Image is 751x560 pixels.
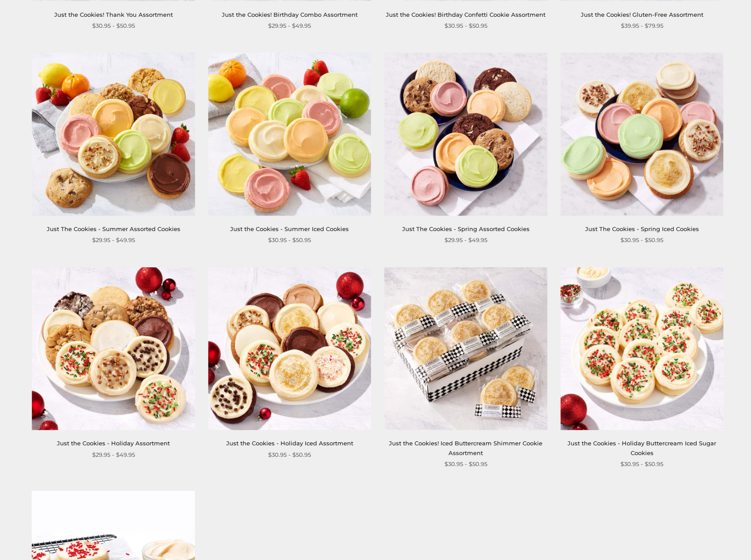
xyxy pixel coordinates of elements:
img: Just the Cookies - Summer Iced Cookies [208,53,371,216]
iframe: Sign Up via Text for Offers [7,526,91,553]
a: Just the Cookies - Holiday Assortment [57,440,170,447]
span: $30.95 - $50.95 [620,459,663,469]
span: $30.95 - $50.95 [445,21,487,30]
span: $30.95 - $50.95 [268,235,311,245]
a: Just the Cookies - Summer Iced Cookies [230,225,349,232]
span: $39.95 - $79.95 [621,21,663,30]
a: Just the Cookies - Holiday Buttercream Iced Sugar Cookies [568,440,716,456]
span: $30.95 - $50.95 [620,235,663,245]
span: $30.95 - $50.95 [268,450,311,459]
a: Just the Cookies! Birthday Confetti Cookie Assortment [386,11,546,18]
img: Just The Cookies - Spring Assorted Cookies [384,53,547,216]
img: Just the Cookies - Holiday Assortment [32,267,195,430]
img: Just the Cookies - Holiday Buttercream Iced Sugar Cookies [560,267,723,430]
img: Just the Cookies! Iced Buttercream Shimmer Cookie Assortment [384,267,547,430]
a: Just The Cookies - Spring Iced Cookies [585,225,699,232]
a: Just the Cookies - Holiday Iced Assortment [226,440,353,447]
span: $30.95 - $50.95 [92,21,135,30]
a: Just the Cookies! Iced Buttercream Shimmer Cookie Assortment [389,440,542,456]
img: Just the Cookies - Holiday Iced Assortment [208,267,371,430]
a: Just the Cookies! Birthday Combo Assortment [222,11,358,18]
span: $29.95 - $49.95 [268,21,311,30]
a: Just The Cookies - Spring Assorted Cookies [402,225,530,232]
img: Just The Cookies - Summer Assorted Cookies [32,53,195,216]
a: Just The Cookies - Summer Assorted Cookies [47,225,180,232]
span: $29.95 - $49.95 [92,235,135,245]
span: $29.95 - $49.95 [92,450,135,459]
a: Just the Cookies! Gluten-Free Assortment [581,11,703,18]
span: $29.95 - $49.95 [445,235,487,245]
img: Just The Cookies - Spring Iced Cookies [560,53,723,216]
span: $30.95 - $50.95 [445,459,487,469]
a: Just the Cookies! Thank You Assortment [54,11,173,18]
